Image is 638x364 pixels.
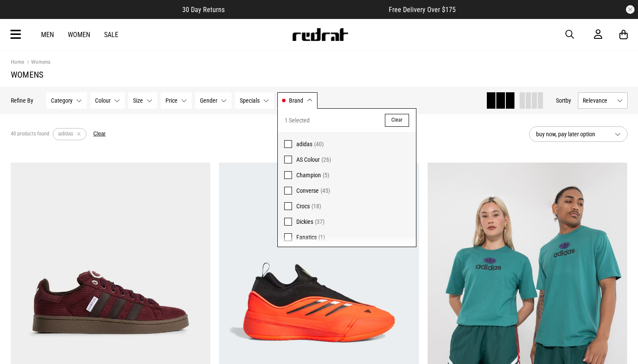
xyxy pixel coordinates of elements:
a: Home [11,59,24,65]
span: Price [165,97,178,104]
a: Womens [24,59,51,67]
button: Clear [385,114,409,127]
span: (5) [323,172,329,179]
button: Relevance [578,92,628,109]
span: (1) [318,234,325,241]
span: Colour [95,97,111,104]
span: Crocs [296,203,310,210]
a: Men [41,31,54,39]
span: Champion [296,172,321,179]
button: Sortby [556,95,571,106]
span: 40 products found [11,131,49,138]
span: Gender [200,97,217,104]
button: Clear [93,131,106,138]
span: 30 Day Returns [182,6,225,14]
a: Sale [104,31,118,39]
button: Gender [195,92,232,109]
button: Size [128,92,157,109]
p: Refine By [11,97,33,104]
span: AS Colour [296,156,320,163]
button: Remove filter [73,128,84,140]
span: Fanatics [296,234,317,241]
span: Specials [240,97,260,104]
span: buy now, pay later option [536,129,608,139]
span: Converse [296,187,319,194]
img: Redrat logo [292,28,349,41]
span: by [565,97,571,104]
div: Brand [277,108,416,247]
iframe: Customer reviews powered by Trustpilot [242,5,371,14]
span: Dickies [296,218,313,225]
span: Size [133,97,143,104]
button: Brand [277,92,317,109]
a: Women [68,31,90,39]
span: Brand [289,97,303,104]
h1: Womens [11,69,628,80]
button: Open LiveChat chat widget [7,3,33,29]
span: adidas [58,131,73,137]
button: Specials [235,92,274,109]
button: Colour [90,92,125,109]
span: 1 Selected [285,115,310,126]
span: (45) [321,187,330,194]
button: Category [46,92,87,109]
span: Relevance [583,97,613,104]
span: adidas [296,141,312,147]
button: buy now, pay later option [529,126,628,142]
span: (40) [314,141,324,147]
span: Category [51,97,73,104]
span: Free Delivery Over $175 [389,6,456,14]
span: (26) [321,156,331,163]
span: (18) [311,203,321,210]
button: Price [161,92,192,109]
span: (37) [315,218,324,225]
